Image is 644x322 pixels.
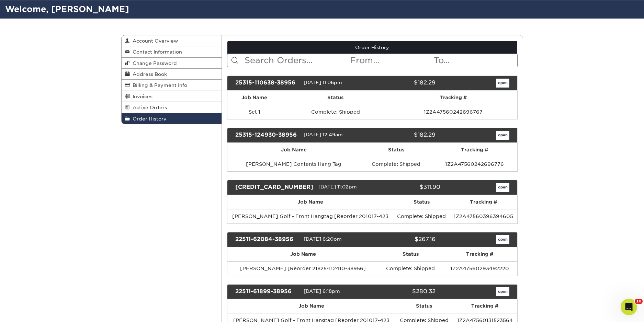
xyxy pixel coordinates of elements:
[367,79,441,88] div: $182.29
[304,236,342,242] span: [DATE] 6:20pm
[130,116,167,122] span: Order History
[227,247,379,261] th: Job Name
[360,143,432,157] th: Status
[432,143,517,157] th: Tracking #
[496,287,509,296] a: open
[130,71,167,77] span: Address Book
[244,54,349,67] input: Search Orders...
[496,183,509,192] a: open
[122,113,222,124] a: Order History
[432,157,517,171] td: 1Z2A47560242696776
[349,54,433,67] input: From...
[395,299,453,313] th: Status
[367,131,441,140] div: $182.29
[377,183,445,192] div: $311.90
[227,195,393,209] th: Job Name
[227,143,360,157] th: Job Name
[122,46,222,57] a: Contact Information
[130,38,178,44] span: Account Overview
[230,183,318,192] div: [CREDIT_CARD_NUMBER]
[227,41,517,54] a: Order History
[304,132,343,137] span: [DATE] 12:49am
[367,287,441,296] div: $280.32
[393,195,450,209] th: Status
[389,105,517,119] td: 1Z2A47560242696767
[130,60,177,66] span: Change Password
[360,157,432,171] td: Complete: Shipped
[122,69,222,80] a: Address Book
[379,247,442,261] th: Status
[122,58,222,69] a: Change Password
[227,209,393,223] td: [PERSON_NAME] Golf - Front Hangtag [Reorder 201017-423
[130,105,167,110] span: Active Orders
[635,299,643,304] span: 10
[318,184,357,189] span: [DATE] 11:02pm
[453,299,517,313] th: Tracking #
[450,209,517,223] td: 1Z2A47560396394605
[227,299,395,313] th: Job Name
[227,157,360,171] td: [PERSON_NAME] Contents Hang Tag
[230,287,304,296] div: 22511-61899-38956
[122,91,222,102] a: Invoices
[304,80,342,85] span: [DATE] 11:06pm
[496,131,509,140] a: open
[442,247,517,261] th: Tracking #
[122,102,222,113] a: Active Orders
[2,301,58,320] iframe: Google Customer Reviews
[122,80,222,91] a: Billing & Payment Info
[389,91,517,105] th: Tracking #
[230,79,304,88] div: 25315-110638-38956
[621,299,637,315] iframe: Intercom live chat
[227,91,281,105] th: Job Name
[227,261,379,276] td: [PERSON_NAME] [Reorder 21825-112410-38956]
[122,35,222,46] a: Account Overview
[379,261,442,276] td: Complete: Shipped
[281,91,389,105] th: Status
[442,261,517,276] td: 1Z2A47560293492220
[304,288,340,294] span: [DATE] 6:18pm
[496,235,509,244] a: open
[496,79,509,88] a: open
[433,54,517,67] input: To...
[367,235,441,244] div: $267.16
[281,105,389,119] td: Complete: Shipped
[230,235,304,244] div: 22511-62084-38956
[450,195,517,209] th: Tracking #
[130,49,182,55] span: Contact Information
[393,209,450,223] td: Complete: Shipped
[230,131,304,140] div: 25315-124930-38956
[227,105,281,119] td: Set 1
[130,94,152,99] span: Invoices
[130,82,187,88] span: Billing & Payment Info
